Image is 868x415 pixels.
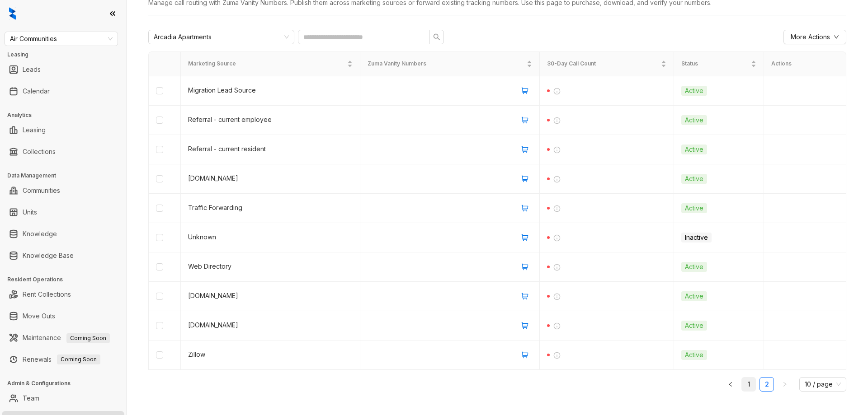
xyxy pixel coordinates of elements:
li: Knowledge Base [2,247,124,265]
div: [DOMAIN_NAME] [188,320,353,330]
li: 2 [759,377,774,392]
li: Team [2,389,124,407]
div: Unknown [188,232,353,242]
button: left [723,377,738,392]
li: Maintenance [2,329,124,347]
span: Active [681,203,707,213]
div: Web Directory [188,261,353,271]
li: Leads [2,61,124,79]
div: Referral - current employee [188,115,353,125]
div: Referral - current resident [188,144,353,154]
th: 30-Day Call Count [540,52,674,76]
span: search [433,33,440,41]
a: 1 [742,378,755,391]
a: Team [23,389,39,407]
a: Leads [23,61,41,79]
span: Active [681,321,707,331]
span: Active [681,115,707,125]
span: right [782,382,788,387]
span: Zuma Vanity Numbers [368,60,525,68]
span: Marketing Source [188,60,345,68]
span: Status [681,60,749,68]
li: 1 [741,377,756,392]
a: Calendar [23,82,50,100]
span: Coming Soon [57,354,100,364]
button: More Actionsdown [783,30,846,44]
li: Rent Collections [2,285,124,303]
span: Active [681,291,707,301]
a: 2 [760,378,774,391]
span: Arcadia Apartments [154,30,212,44]
img: logo [9,7,16,20]
h3: Resident Operations [7,275,126,284]
span: Active [681,86,707,96]
a: Communities [23,182,60,200]
th: Marketing Source [181,52,360,76]
span: More Actions [791,32,830,42]
span: Active [681,350,707,360]
a: Knowledge Base [23,247,74,265]
li: Move Outs [2,307,124,325]
h3: Admin & Configurations [7,379,126,387]
span: left [728,382,733,387]
th: Status [674,52,764,76]
li: Collections [2,143,124,161]
div: Page Size [799,377,846,392]
li: Previous Page [723,377,738,392]
h3: Leasing [7,51,126,59]
a: Rent Collections [23,285,71,303]
div: Traffic Forwarding [188,203,353,213]
a: RenewalsComing Soon [23,350,100,368]
span: Active [681,262,707,272]
li: Communities [2,182,124,200]
div: [DOMAIN_NAME] [188,291,353,301]
li: Knowledge [2,225,124,243]
div: Migration Lead Source [188,85,353,95]
div: Zillow [188,350,353,359]
a: Collections [23,143,56,161]
span: Active [681,145,707,154]
a: Leasing [23,121,46,139]
a: Move Outs [23,307,55,325]
li: Calendar [2,82,124,100]
th: Actions [764,52,846,76]
li: Renewals [2,350,124,368]
li: Units [2,203,124,221]
a: Units [23,203,37,221]
span: Air Communities [10,32,113,46]
span: Coming Soon [66,333,110,343]
li: Leasing [2,121,124,139]
li: Next Page [778,377,792,392]
span: down [834,34,839,40]
span: Inactive [681,233,712,242]
th: Zuma Vanity Numbers [360,52,540,76]
span: 30-Day Call Count [547,60,659,68]
span: Active [681,174,707,184]
a: Knowledge [23,225,57,243]
span: 10 / page [805,378,841,391]
h3: Data Management [7,172,126,180]
button: right [778,377,792,392]
div: [DOMAIN_NAME] [188,173,353,183]
h3: Analytics [7,111,126,119]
